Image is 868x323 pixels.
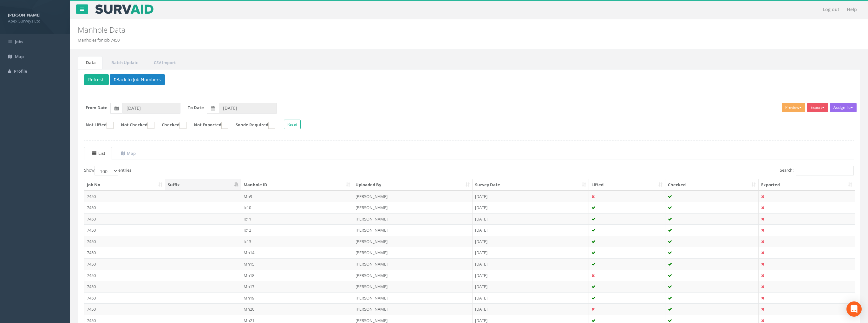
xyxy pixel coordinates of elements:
[353,270,473,281] td: [PERSON_NAME]
[84,213,165,225] td: 7450
[188,105,204,111] label: To Date
[84,258,165,270] td: 7450
[796,166,854,175] input: Search:
[15,39,23,44] span: Jobs
[353,292,473,304] td: [PERSON_NAME]
[84,247,165,258] td: 7450
[110,74,165,85] button: Back to Job Numbers
[84,147,112,160] a: List
[473,258,589,270] td: [DATE]
[78,56,102,69] a: Data
[103,56,145,69] a: Batch Update
[807,103,828,112] button: Export
[353,202,473,213] td: [PERSON_NAME]
[473,247,589,258] td: [DATE]
[589,179,665,191] th: Lifted: activate to sort column ascending
[473,303,589,315] td: [DATE]
[165,179,241,191] th: Suffix: activate to sort column descending
[155,122,186,129] label: Checked
[353,258,473,270] td: [PERSON_NAME]
[121,150,136,156] uib-tab-heading: Map
[241,224,353,236] td: Ic12
[79,122,114,129] label: Not Lifted
[241,292,353,304] td: Mh19
[8,12,40,18] strong: [PERSON_NAME]
[353,236,473,247] td: [PERSON_NAME]
[241,258,353,270] td: Mh15
[473,213,589,225] td: [DATE]
[473,224,589,236] td: [DATE]
[353,281,473,292] td: [PERSON_NAME]
[780,166,854,175] label: Search:
[122,103,180,114] input: From Date
[830,103,857,112] button: Assign To
[84,179,165,191] th: Job No: activate to sort column ascending
[78,26,728,34] h2: Manhole Data
[473,281,589,292] td: [DATE]
[241,236,353,247] td: Ic13
[665,179,759,191] th: Checked: activate to sort column ascending
[84,74,109,85] button: Refresh
[353,303,473,315] td: [PERSON_NAME]
[84,281,165,292] td: 7450
[84,303,165,315] td: 7450
[84,166,131,175] label: Show entries
[846,301,862,317] div: Open Intercom Messenger
[473,236,589,247] td: [DATE]
[86,105,108,111] label: From Date
[78,37,120,43] li: Manholes for Job 7450
[14,68,27,74] span: Profile
[782,103,805,112] button: Preview
[84,191,165,202] td: 7450
[473,191,589,202] td: [DATE]
[241,281,353,292] td: Mh17
[241,179,353,191] th: Manhole ID: activate to sort column ascending
[353,179,473,191] th: Uploaded By: activate to sort column ascending
[146,56,182,69] a: CSV Import
[84,236,165,247] td: 7450
[353,224,473,236] td: [PERSON_NAME]
[187,122,228,129] label: Not Exported
[84,292,165,304] td: 7450
[473,179,589,191] th: Survey Date: activate to sort column ascending
[353,213,473,225] td: [PERSON_NAME]
[241,213,353,225] td: Ic11
[284,120,301,129] button: Reset
[114,122,154,129] label: Not Checked
[473,202,589,213] td: [DATE]
[219,103,277,114] input: To Date
[92,150,105,156] uib-tab-heading: List
[15,54,24,59] span: Map
[95,166,118,175] select: Showentries
[241,191,353,202] td: Mh9
[353,191,473,202] td: [PERSON_NAME]
[229,122,275,129] label: Sonde Required
[759,179,855,191] th: Exported: activate to sort column ascending
[8,18,62,24] span: Apex Surveys Ltd
[84,270,165,281] td: 7450
[84,224,165,236] td: 7450
[113,147,142,160] a: Map
[473,270,589,281] td: [DATE]
[473,292,589,304] td: [DATE]
[8,10,62,24] a: [PERSON_NAME] Apex Surveys Ltd
[241,247,353,258] td: Mh14
[84,202,165,213] td: 7450
[241,202,353,213] td: Ic10
[353,247,473,258] td: [PERSON_NAME]
[241,270,353,281] td: Mh18
[241,303,353,315] td: Mh20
